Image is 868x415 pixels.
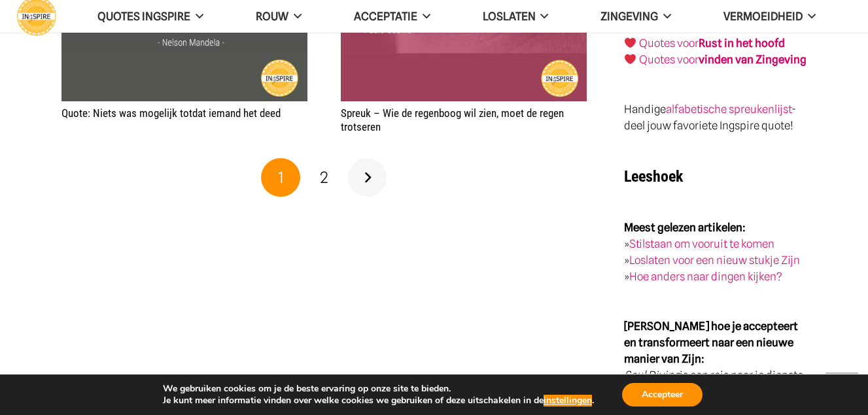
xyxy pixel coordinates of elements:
a: Quotes voorvinden van Zingeving [639,53,807,66]
span: Zingeving [600,10,658,23]
span: Loslaten [483,10,536,23]
strong: [PERSON_NAME] hoe je accepteert en transformeert naar een nieuwe manier van Zijn: [624,320,798,365]
button: Accepteer [622,383,703,407]
span: QUOTES INGSPIRE [97,10,190,23]
strong: Leeshoek [624,167,683,186]
strong: vinden van Zingeving [699,53,807,66]
span: ROUW [256,10,288,23]
em: Soul Diving [624,369,680,382]
a: Quote: Niets was mogelijk totdat iemand het deed [61,107,281,120]
a: Quotes voorRust in het hoofd [639,37,785,50]
a: Loslaten voor een nieuw stukje Zijn [629,254,800,267]
a: Terug naar top [825,373,858,405]
a: alfabetische spreukenlijst [666,103,791,116]
span: Pagina 1 [261,158,300,197]
strong: Meest gelezen artikelen: [624,221,746,234]
p: » » » [624,220,807,285]
p: We gebruiken cookies om je de beste ervaring op onze site te bieden. [163,383,594,395]
span: 1 [278,168,284,187]
strong: Rust in het hoofd [699,37,785,50]
a: Stilstaan om vooruit te komen [629,237,774,250]
button: instellingen [544,395,592,407]
a: Hoe anders naar dingen kijken? [629,270,782,283]
span: Acceptatie [354,10,417,23]
img: ❤ [625,54,636,65]
p: Je kunt meer informatie vinden over welke cookies we gebruiken of deze uitschakelen in de . [163,395,594,407]
a: Pagina 2 [305,158,344,197]
p: Handige - deel jouw favoriete Ingspire quote! [624,101,807,134]
span: 2 [320,168,328,187]
a: Spreuk – Wie de regenboog wil zien, moet de regen trotseren [341,107,564,133]
span: VERMOEIDHEID [723,10,803,23]
img: ❤ [625,37,636,48]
